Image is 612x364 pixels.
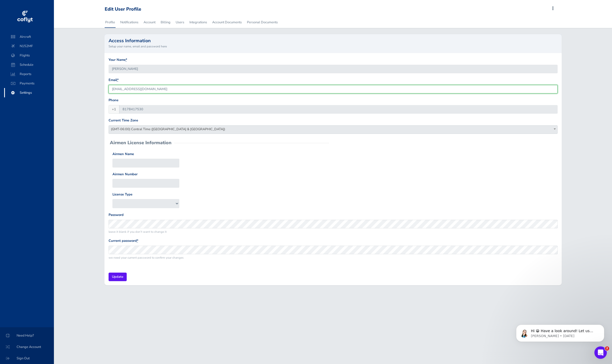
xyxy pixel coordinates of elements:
[605,346,609,351] span: 2
[109,229,558,234] small: leave it blank if you don't want to change it
[9,79,49,88] span: Payments
[9,32,49,41] span: Aircraft
[109,38,558,43] h2: Access Information
[126,57,127,62] abbr: required
[109,118,138,123] label: Current Time Zone
[246,17,278,28] a: Personal Documents
[109,255,558,260] small: we need your current password to confirm your changes
[9,51,49,60] span: Flights
[137,238,138,243] abbr: required
[105,17,116,28] a: Profile
[6,342,48,352] span: Change Account
[109,98,118,103] label: Phone
[160,17,171,28] a: Billing
[109,44,558,49] small: Setup your name, email and password here
[120,17,139,28] a: Notifications
[112,151,134,157] label: Airmen Name
[9,60,49,69] span: Schedule
[109,273,127,281] input: Update
[594,346,607,359] iframe: Intercom live chat
[143,17,156,28] a: Account
[212,17,242,28] a: Account Documents
[109,212,124,218] label: Password
[6,354,48,363] span: Sign Out
[16,9,33,25] img: coflyt logo
[9,69,49,79] span: Reports
[110,140,172,145] h2: Airmen License Information
[112,172,138,177] label: Airmen Number
[109,77,119,83] label: Email
[109,238,138,244] label: Current password
[109,125,558,134] span: (GMT-06:00) Central Time (US & Canada)
[6,331,48,340] span: Need Help?
[9,41,49,51] span: N152MF
[175,17,185,28] a: Users
[112,192,132,197] label: License Type
[508,314,612,350] iframe: Intercom notifications message
[117,78,119,82] abbr: required
[9,88,49,97] span: Settings
[105,6,141,12] div: Edit User Profile
[189,17,208,28] a: Integrations
[109,105,119,114] span: +1
[109,126,557,133] span: (GMT-06:00) Central Time (US & Canada)
[109,57,127,63] label: Your Name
